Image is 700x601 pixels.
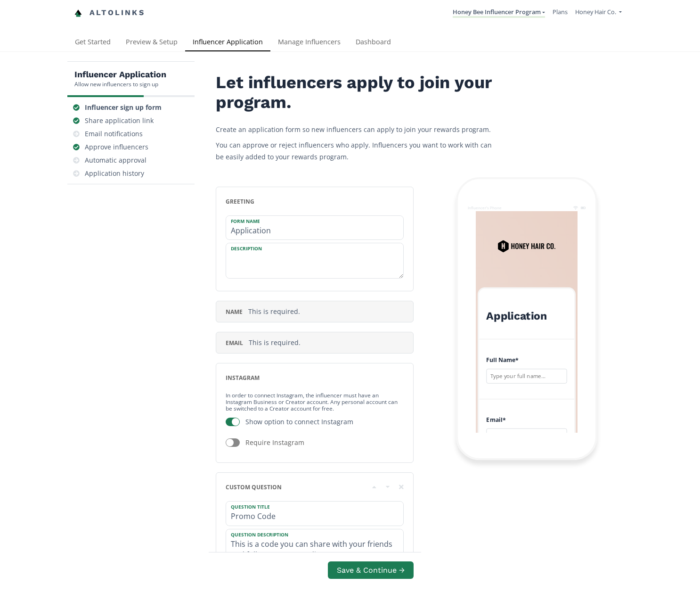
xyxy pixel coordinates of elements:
[348,33,399,52] a: Dashboard
[85,169,144,178] div: Application history
[248,307,300,316] span: This is required.
[74,9,82,17] img: favicon-32x32.png
[497,231,557,261] img: QrgWYwbcqp6j
[468,205,502,210] div: Influencer's Phone
[486,309,567,324] h2: Application
[226,398,398,412] a: Any personal account can be switched to a Creator account for free.
[85,142,148,152] div: Approve influencers
[245,417,353,427] div: Show option to connect Instagram
[226,483,282,491] span: custom question
[226,387,398,416] small: In order to connect Instagram, the influencer must have an Instagram Business or Creator account.
[85,116,154,125] div: Share application link
[270,33,348,52] a: Manage Influencers
[226,502,394,510] label: Question Title
[216,123,498,135] p: Create an application form so new influencers can apply to join your rewards program.
[453,8,545,18] a: Honey Bee Influencer Program
[85,103,162,112] div: Influencer sign up form
[226,529,394,538] label: Question Description
[226,243,394,252] label: Description
[486,428,567,443] input: name@example.com
[74,5,145,21] a: Altolinks
[553,8,568,16] a: Plans
[67,33,118,52] a: Get Started
[245,438,304,447] div: Require Instagram
[575,8,622,18] a: Honey Hair Co.
[216,139,498,163] p: You can approve or reject influencers who apply. Influencers you want to work with can be easily ...
[575,8,616,16] span: Honey Hair Co.
[226,308,243,316] span: name
[74,69,166,80] h5: Influencer Application
[74,80,166,88] div: Allow new influencers to sign up
[226,198,254,206] span: greeting
[85,156,147,165] div: Automatic approval
[486,369,567,384] input: Type your full name...
[249,338,301,347] span: This is required.
[118,33,185,52] a: Preview & Setup
[226,529,403,564] textarea: This is a code you can share with your friends and followers to get a discount. **Max of 15 chara...
[226,374,260,382] span: instagram
[226,216,394,224] label: Form Name
[85,129,143,139] div: Email notifications
[185,33,270,52] a: Influencer Application
[226,339,243,347] span: email
[328,561,414,579] button: Save & Continue →
[486,415,567,425] h4: Email *
[216,73,498,112] h2: Let influencers apply to join your program.
[486,355,567,365] h4: Full Name *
